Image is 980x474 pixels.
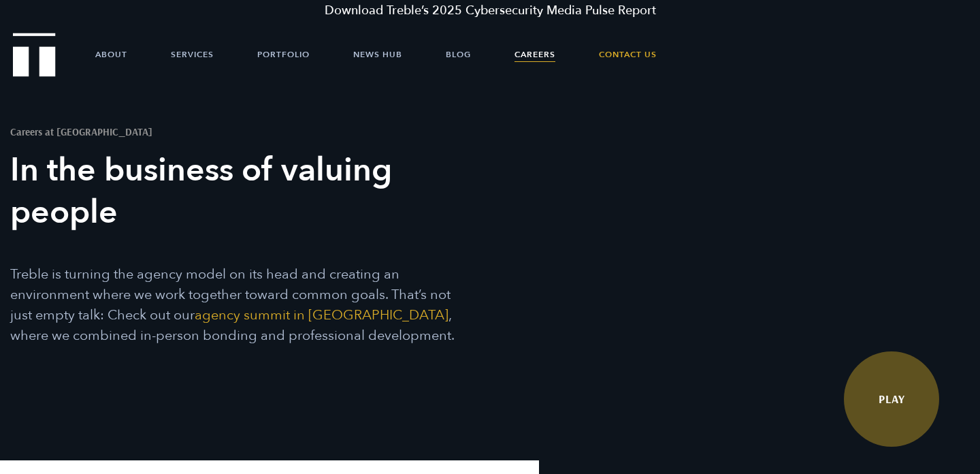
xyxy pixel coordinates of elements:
[257,34,310,75] a: Portfolio
[95,34,127,75] a: About
[14,34,54,76] a: Treble Homepage
[514,34,555,75] a: Careers
[10,264,466,346] p: Treble is turning the agency model on its head and creating an environment where we work together...
[13,33,56,76] img: Treble logo
[599,34,657,75] a: Contact Us
[10,127,466,137] h1: Careers at [GEOGRAPHIC_DATA]
[844,351,939,447] a: Watch Video
[353,34,402,75] a: News Hub
[195,306,448,324] a: agency summit in [GEOGRAPHIC_DATA]
[10,149,466,234] h3: In the business of valuing people
[446,34,471,75] a: Blog
[171,34,214,75] a: Services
